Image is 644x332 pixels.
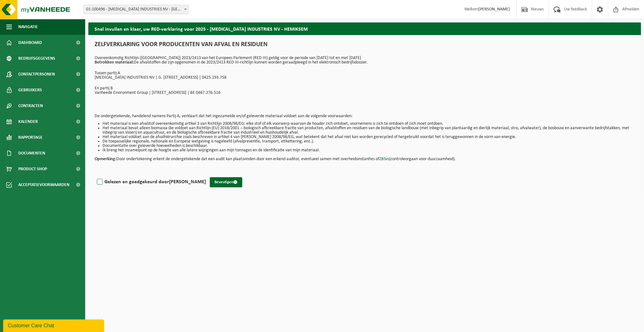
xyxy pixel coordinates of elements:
p: Overeenkomstig Richtlijn ([GEOGRAPHIC_DATA]) 2023/2413 van het Europees Parlement (RED III) geldi... [95,56,635,65]
p: Vanheede Environment Group | [STREET_ADDRESS] | BE 0467.276.516 [95,91,635,95]
li: Het materiaal voldoet aan de afvalhiërarchie zoals beschreven in artikel 4 van [PERSON_NAME] 2008... [102,135,635,139]
strong: Betrokken materiaal: [95,60,134,65]
span: Navigatie [18,19,38,35]
li: Documentatie over geleverde hoeveelheden is beschikbaar. [102,144,635,148]
span: Documenten [18,145,45,161]
p: [MEDICAL_DATA] INDUSTRIES NV | G. [STREET_ADDRESS] | 0425.193.758 [95,75,635,80]
label: Gelezen en goedgekeurd door [96,177,206,187]
iframe: chat widget [3,318,105,332]
strong: [PERSON_NAME] [478,7,510,12]
p: De ondergetekende, handelend namens Partij A, verklaart dat het ingezamelde en/of geleverde mater... [95,114,635,118]
span: Rapportage [18,130,43,145]
span: Dashboard [18,35,42,51]
span: Acceptatievoorwaarden [18,177,69,193]
button: Bevestigen [210,177,242,187]
span: Contracten [18,98,43,114]
h2: Snel invullen en klaar, uw RED-verklaring voor 2025 - [MEDICAL_DATA] INDUSTRIES NV - HEMIKSEM [88,22,641,35]
li: Het materiaal is een afvalstof overeenkomstig artikel 3 van Richtlijn 2008/98/EG: elke stof of el... [102,122,635,126]
a: 2BSvs [379,157,389,161]
span: Contactpersonen [18,66,55,82]
span: Product Shop [18,161,47,177]
li: Het materiaal bevat alleen biomassa die voldoet aan Richtlijn (EU) 2018/2001 – biologisch afbreek... [102,126,635,135]
li: Ik breng het inzamelpunt op de hoogte van alle latere wijzigingen aan mijn tonnages en de identif... [102,148,635,153]
li: De toepasselijke regionale, nationale en Europese wetgeving is nageleefd (afvalpreventie, transpo... [102,139,635,144]
span: Bedrijfsgegevens [18,51,55,66]
span: 01-100496 - PROVIRON INDUSTRIES NV - HEMIKSEM [84,5,189,14]
strong: [PERSON_NAME] [169,179,206,184]
p: En partij B [95,86,635,91]
span: Kalender [18,114,38,130]
strong: Opmerking: [95,157,116,161]
span: Gebruikers [18,82,42,98]
p: Door ondertekening erkent de ondergetekende dat een audit kan plaatsvinden door een erkend audito... [95,153,635,161]
h1: ZELFVERKLARING VOOR PRODUCENTEN VAN AFVAL EN RESIDUEN [95,41,635,51]
p: Tussen partij A [95,71,635,75]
